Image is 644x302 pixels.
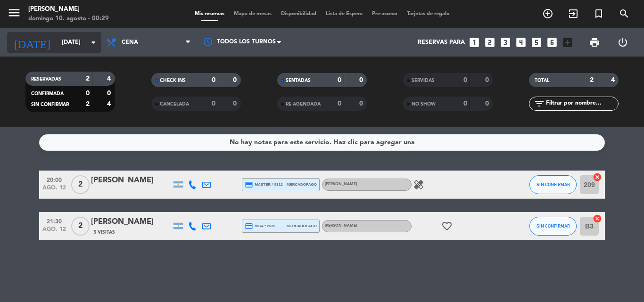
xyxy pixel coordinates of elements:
span: 2 [71,175,90,194]
i: credit_card [245,222,253,230]
strong: 0 [359,77,365,83]
strong: 0 [212,77,215,83]
span: Mis reservas [190,11,229,16]
span: [PERSON_NAME] [325,182,357,186]
i: add_circle_outline [542,8,553,19]
span: visa * 2026 [245,222,275,230]
span: mercadopago [287,223,317,229]
i: healing [413,179,424,190]
i: cancel [593,172,602,182]
span: master * 9312 [245,180,283,189]
div: No hay notas para este servicio. Haz clic para agregar una [230,137,415,148]
i: search [619,8,630,19]
span: print [589,37,600,48]
strong: 0 [86,90,90,97]
i: looks_5 [530,36,543,49]
strong: 0 [485,77,491,83]
span: SENTADAS [286,78,311,83]
strong: 0 [485,100,491,107]
span: CHECK INS [160,78,186,83]
input: Filtrar por nombre... [545,98,618,109]
span: Cena [122,39,138,46]
button: SIN CONFIRMAR [529,217,577,236]
strong: 0 [463,100,467,107]
i: looks_4 [515,36,527,49]
span: 3 Visitas [93,229,115,236]
strong: 0 [463,77,467,83]
i: looks_one [468,36,480,49]
button: SIN CONFIRMAR [529,175,577,194]
div: [PERSON_NAME] [91,216,171,228]
span: ago. 12 [42,226,66,237]
span: Disponibilidad [276,11,321,16]
span: ago. 12 [42,185,66,196]
span: Lista de Espera [321,11,367,16]
i: favorite_border [441,220,453,232]
div: [PERSON_NAME] [28,5,109,14]
span: Reservas para [418,39,465,46]
span: TOTAL [535,78,549,83]
strong: 4 [107,75,113,82]
i: turned_in_not [593,8,604,19]
strong: 0 [338,77,341,83]
span: Pre-acceso [367,11,402,16]
span: Mapa de mesas [229,11,276,16]
i: looks_two [484,36,496,49]
span: SIN CONFIRMAR [537,182,570,187]
span: NO SHOW [412,102,436,106]
i: looks_6 [546,36,558,49]
i: menu [7,6,21,20]
span: SIN CONFIRMAR [31,102,69,107]
strong: 0 [233,77,239,83]
i: looks_3 [499,36,512,49]
span: SERVIDAS [412,78,435,83]
span: CANCELADA [160,102,189,106]
span: [PERSON_NAME] [325,224,357,228]
strong: 0 [233,100,239,107]
i: filter_list [534,98,545,109]
strong: 0 [212,100,215,107]
strong: 2 [590,77,594,83]
span: 2 [71,217,90,236]
div: domingo 10. agosto - 00:29 [28,14,109,24]
i: arrow_drop_down [88,37,99,48]
span: mercadopago [287,181,317,188]
strong: 0 [338,100,341,107]
span: RESERVADAS [31,77,61,82]
strong: 4 [611,77,617,83]
span: 20:00 [42,174,66,185]
button: menu [7,6,21,23]
i: exit_to_app [568,8,579,19]
i: add_box [561,36,574,49]
span: CONFIRMADA [31,91,64,96]
span: Tarjetas de regalo [402,11,454,16]
i: [DATE] [7,32,57,53]
strong: 0 [359,100,365,107]
span: RE AGENDADA [286,102,321,106]
strong: 2 [86,75,90,82]
strong: 0 [107,90,113,97]
span: SIN CONFIRMAR [537,223,570,229]
strong: 4 [107,101,113,107]
div: [PERSON_NAME] [91,174,171,187]
span: 21:30 [42,215,66,226]
i: power_settings_new [617,37,628,48]
strong: 2 [86,101,90,107]
div: LOG OUT [609,28,637,57]
i: credit_card [245,180,253,189]
i: cancel [593,214,602,223]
